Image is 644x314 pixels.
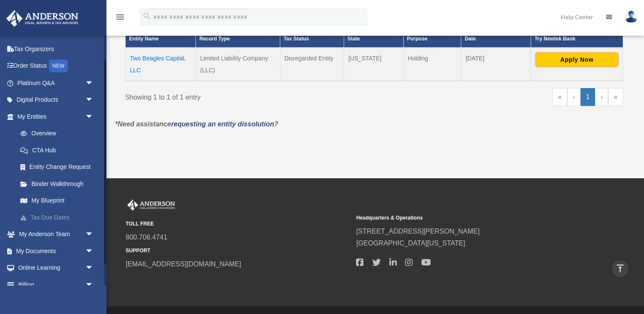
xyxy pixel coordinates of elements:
[6,57,106,75] a: Order StatusNEW
[284,36,309,42] span: Tax Status
[49,60,68,72] div: NEW
[6,108,106,125] a: My Entitiesarrow_drop_down
[12,159,106,176] a: Entity Change Request
[12,192,106,209] a: My Blueprint
[12,209,106,226] a: Tax Due Dates
[608,88,623,106] a: Last
[344,48,403,81] td: [US_STATE]
[195,48,280,81] td: Limited Liability Company (LLC)
[356,214,581,223] small: Headquarters & Operations
[535,34,610,44] div: Try Newtek Bank
[126,246,350,255] small: SUPPORT
[6,260,106,277] a: Online Learningarrow_drop_down
[280,48,344,81] td: Disregarded Entity
[6,243,106,260] a: My Documentsarrow_drop_down
[6,40,106,57] a: Tax Organizers
[12,175,106,192] a: Binder Walkthrough
[461,48,531,81] td: [DATE]
[199,36,230,42] span: Record Type
[115,12,125,22] i: menu
[356,240,465,247] a: [GEOGRAPHIC_DATA][US_STATE]
[625,11,638,23] img: User Pic
[85,74,102,92] span: arrow_drop_down
[85,243,102,260] span: arrow_drop_down
[611,260,629,278] a: vertical_align_top
[85,260,102,277] span: arrow_drop_down
[126,220,350,228] small: TOLL FREE
[85,91,102,109] span: arrow_drop_down
[171,120,274,128] a: requesting an entity dissolution
[115,15,125,22] a: menu
[6,74,106,91] a: Platinum Q&Aarrow_drop_down
[552,88,567,106] a: First
[142,11,152,21] i: search
[4,10,81,27] img: Anderson Advisors Platinum Portal
[6,226,106,243] a: My Anderson Teamarrow_drop_down
[6,91,106,108] a: Digital Productsarrow_drop_down
[356,228,480,235] a: [STREET_ADDRESS][PERSON_NAME]
[126,234,167,241] a: 800.706.4741
[129,36,158,42] span: Entity Name
[126,260,241,268] a: [EMAIL_ADDRESS][DOMAIN_NAME]
[85,226,102,243] span: arrow_drop_down
[85,108,102,126] span: arrow_drop_down
[615,263,625,274] i: vertical_align_top
[125,88,368,103] div: Showing 1 to 1 of 1 entry
[85,276,102,294] span: arrow_drop_down
[12,125,102,142] a: Overview
[403,48,461,81] td: Holding
[126,48,196,81] td: Two Beagles Capital, LLC
[567,88,581,106] a: Previous
[581,88,595,106] a: 1
[595,88,608,106] a: Next
[12,142,106,159] a: CTA Hub
[535,52,618,67] button: Apply Now
[6,276,106,293] a: Billingarrow_drop_down
[115,120,278,128] em: *Need assistance ?
[126,200,177,211] img: Anderson Advisors Platinum Portal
